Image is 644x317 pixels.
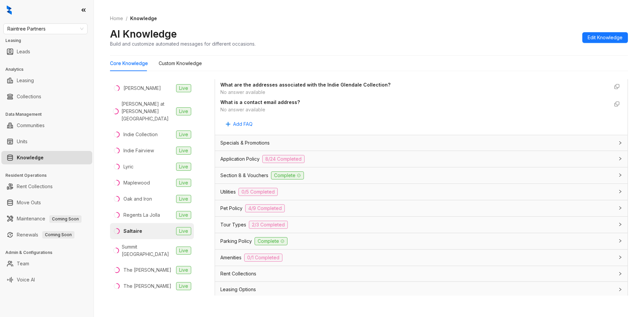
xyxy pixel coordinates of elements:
[618,272,622,276] span: collapsed
[262,155,305,163] span: 8/24 Completed
[238,188,278,196] span: 0/5 Completed
[220,106,609,113] div: No answer available
[176,147,191,155] span: Live
[220,188,236,196] span: Utilities
[17,90,41,103] a: Collections
[1,180,92,193] li: Rent Collections
[5,250,94,256] h3: Admin & Configurations
[233,120,253,128] span: Add FAQ
[123,179,150,187] div: Maplewood
[1,151,92,164] li: Knowledge
[249,221,288,229] span: 2/3 Completed
[255,237,287,245] span: Complete
[215,217,628,233] div: Tour Types2/3 Completed
[220,205,243,212] span: Pet Policy
[618,190,622,194] span: collapsed
[220,119,258,129] button: Add FAQ
[49,215,82,223] span: Coming Soon
[220,82,390,88] strong: What are the addresses associated with the Indie Glendale Collection?
[5,66,94,72] h3: Analytics
[215,250,628,266] div: Amenities0/1 Completed
[176,84,191,92] span: Live
[618,206,622,210] span: collapsed
[17,135,28,148] a: Units
[1,74,92,87] li: Leasing
[123,227,142,235] div: Saltaire
[215,167,628,183] div: Section 8 & VouchersComplete
[618,173,622,177] span: collapsed
[1,212,92,225] li: Maintenance
[5,38,94,44] h3: Leasing
[176,179,191,187] span: Live
[220,139,270,147] span: Specials & Promotions
[17,119,45,132] a: Communities
[1,196,92,209] li: Move Outs
[220,254,241,261] span: Amenities
[17,151,44,164] a: Knowledge
[244,254,282,262] span: 0/1 Completed
[17,257,29,270] a: Team
[1,135,92,148] li: Units
[220,172,268,179] span: Section 8 & Vouchers
[220,237,252,245] span: Parking Policy
[220,99,300,105] strong: What is a contact email address?
[176,195,191,203] span: Live
[271,171,304,179] span: Complete
[220,89,609,96] div: No answer available
[215,184,628,200] div: Utilities0/5 Completed
[123,195,152,203] div: Oak and Iron
[17,273,35,286] a: Voice AI
[220,286,256,293] span: Leasing Options
[1,257,92,270] li: Team
[126,15,127,22] li: /
[130,15,157,21] span: Knowledge
[7,24,84,34] span: Raintree Partners
[42,231,74,239] span: Coming Soon
[5,172,94,178] h3: Resident Operations
[215,151,628,167] div: Application Policy8/24 Completed
[1,90,92,103] li: Collections
[618,287,622,292] span: collapsed
[110,28,177,40] h2: AI Knowledge
[176,107,191,115] span: Live
[215,135,628,151] div: Specials & Promotions
[582,32,628,43] button: Edit Knowledge
[176,211,191,219] span: Live
[17,74,34,87] a: Leasing
[7,5,12,15] img: logo
[220,155,260,163] span: Application Policy
[1,273,92,286] li: Voice AI
[1,119,92,132] li: Communities
[122,243,173,258] div: Summit [GEOGRAPHIC_DATA]
[123,163,133,170] div: Lyric
[618,157,622,161] span: collapsed
[123,131,158,138] div: Indie Collection
[618,239,622,243] span: collapsed
[123,211,160,219] div: Regents La Jolla
[109,15,124,22] a: Home
[215,233,628,249] div: Parking PolicyComplete
[176,266,191,274] span: Live
[176,282,191,290] span: Live
[110,60,148,67] div: Core Knowledge
[159,60,202,67] div: Custom Knowledge
[618,141,622,145] span: collapsed
[1,228,92,242] li: Renewals
[220,221,246,228] span: Tour Types
[618,255,622,259] span: collapsed
[17,196,41,209] a: Move Outs
[176,130,191,139] span: Live
[123,266,171,274] div: The [PERSON_NAME]
[215,282,628,297] div: Leasing Options
[17,45,30,58] a: Leads
[17,180,53,193] a: Rent Collections
[215,200,628,216] div: Pet Policy4/9 Completed
[121,100,173,122] div: [PERSON_NAME] at [PERSON_NAME][GEOGRAPHIC_DATA]
[618,222,622,226] span: collapsed
[17,228,74,242] a: RenewalsComing Soon
[110,40,256,47] div: Build and customize automated messages for different occasions.
[176,247,191,255] span: Live
[1,45,92,58] li: Leads
[176,163,191,171] span: Live
[123,85,161,92] div: [PERSON_NAME]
